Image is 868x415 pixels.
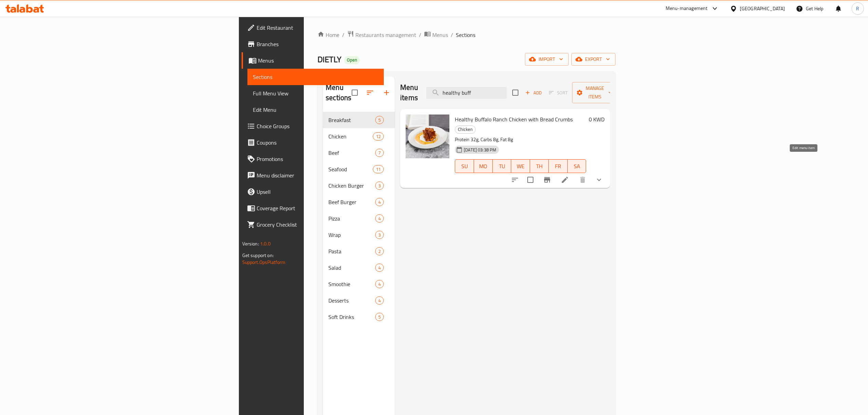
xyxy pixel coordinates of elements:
[375,313,384,321] div: items
[242,251,274,260] span: Get support on:
[376,265,383,271] span: 4
[375,116,384,124] div: items
[375,182,384,190] div: items
[376,232,383,238] span: 3
[242,52,384,69] a: Menus
[533,161,546,171] span: TH
[257,155,378,163] span: Promotions
[253,106,378,114] span: Edit Menu
[242,184,384,200] a: Upsell
[373,165,384,173] div: items
[328,116,375,124] span: Breakfast
[426,87,507,99] input: search
[574,172,591,188] button: delete
[328,313,375,321] div: Soft Drinks
[242,134,384,151] a: Coupons
[666,4,708,13] div: Menu-management
[514,161,527,171] span: WE
[323,177,395,194] div: Chicken Burger3
[530,55,563,64] span: import
[375,296,384,305] div: items
[355,31,416,39] span: Restaurants management
[328,296,375,305] div: Desserts
[856,5,859,12] span: R
[572,82,618,103] button: Manage items
[362,84,378,101] span: Sort sections
[376,199,383,205] span: 4
[242,216,384,233] a: Grocery Checklist
[595,176,603,184] svg: Show Choices
[539,172,555,188] button: Branch-specific-item
[242,200,384,216] a: Coverage Report
[375,247,384,255] div: items
[323,112,395,128] div: Breakfast5
[523,88,544,98] span: Add item
[328,247,375,255] span: Pasta
[257,122,378,130] span: Choice Groups
[493,159,512,173] button: TU
[257,24,378,32] span: Edit Restaurant
[552,161,565,171] span: FR
[530,159,549,173] button: TH
[376,215,383,222] span: 4
[242,118,384,134] a: Choice Groups
[323,161,395,177] div: Seafood11
[328,280,375,288] div: Smoothie
[511,159,530,173] button: WE
[257,138,378,147] span: Coupons
[328,132,373,140] span: Chicken
[375,149,384,157] div: items
[376,281,383,287] span: 4
[260,239,271,248] span: 1.0.0
[525,53,569,66] button: import
[328,165,373,173] span: Seafood
[376,183,383,189] span: 3
[242,19,384,36] a: Edit Restaurant
[400,82,418,103] h2: Menu items
[570,161,584,171] span: SA
[376,314,383,320] span: 5
[474,159,493,173] button: MO
[323,309,395,325] div: Soft Drinks5
[323,194,395,210] div: Beef Burger4
[458,161,471,171] span: SU
[242,239,259,248] span: Version:
[577,55,610,64] span: export
[257,188,378,196] span: Upsell
[524,89,543,97] span: Add
[323,210,395,227] div: Pizza4
[257,171,378,179] span: Menu disclaimer
[507,172,523,188] button: sort-choices
[419,31,421,39] li: /
[323,292,395,309] div: Desserts4
[406,115,449,158] img: Healthy Buffalo Ranch Chicken with Bread Crumbs
[477,161,490,171] span: MO
[455,135,586,144] p: Protein 32g, Carbs 8g, Fat 8g
[508,85,523,100] span: Select section
[456,31,475,39] span: Sections
[323,109,395,328] nav: Menu sections
[523,88,544,98] button: Add
[247,85,384,102] a: Full Menu View
[328,214,375,223] div: Pizza
[589,115,605,124] h6: 0 KWD
[549,159,568,173] button: FR
[376,297,383,304] span: 4
[317,30,615,39] nav: breadcrumb
[257,204,378,212] span: Coverage Report
[323,128,395,145] div: Chicken12
[323,145,395,161] div: Beef7
[258,56,378,65] span: Menus
[328,149,375,157] span: Beef
[242,258,286,267] a: Support.OpsPlatform
[544,88,572,98] span: Select section first
[376,248,383,255] span: 2
[455,125,476,134] div: Chicken
[323,276,395,292] div: Smoothie4
[523,173,538,187] span: Select to update
[455,125,475,133] span: Chicken
[242,36,384,52] a: Branches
